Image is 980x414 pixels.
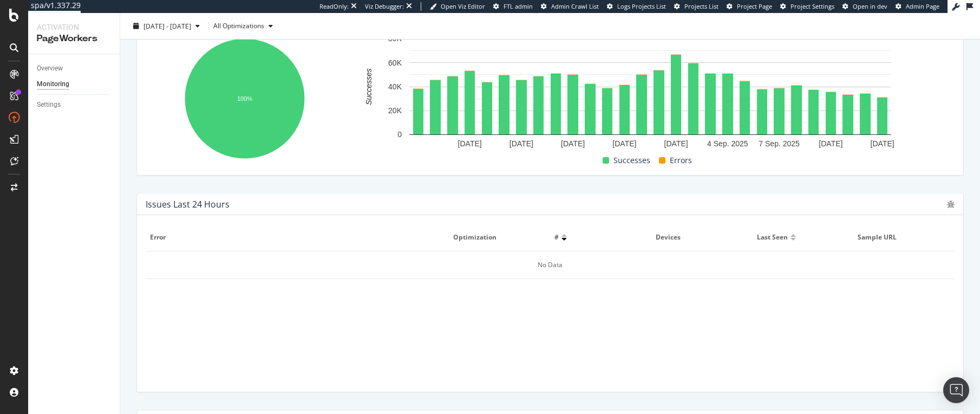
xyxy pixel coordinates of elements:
div: PageWorkers [37,33,111,45]
span: Error [150,232,442,242]
span: Last seen [757,232,788,242]
text: 80K [388,35,402,43]
a: Projects List [674,2,718,11]
div: Issues Last 24 Hours [146,199,230,210]
span: Admin Page [906,2,939,10]
svg: A chart. [349,33,951,153]
button: [DATE] - [DATE] [129,17,204,35]
span: Errors [670,154,692,167]
a: Open Viz Editor [430,2,485,11]
a: Admin Crawl List [541,2,599,11]
text: 100% [237,95,252,102]
span: Admin Crawl List [551,2,599,10]
span: Successes [613,154,650,167]
div: ReadOnly: [319,2,349,11]
a: FTL admin [493,2,533,11]
span: Sample URL [858,232,948,242]
span: Project Page [737,2,772,10]
span: Open in dev [853,2,887,10]
span: [DATE] - [DATE] [143,21,191,30]
text: 4 Sep. 2025 [707,139,748,148]
span: Optimization [453,232,543,242]
a: Overview [37,63,112,74]
span: Project Settings [790,2,834,10]
span: Devices [656,232,746,242]
text: 40K [388,82,402,91]
text: [DATE] [664,139,688,148]
span: Open Viz Editor [441,2,485,10]
div: Activation [37,22,111,33]
text: [DATE] [612,139,636,148]
text: 20K [388,106,402,115]
span: Logs Projects List [617,2,666,10]
div: Monitoring [37,79,69,90]
span: Projects List [684,2,718,10]
text: 0 [397,131,402,139]
a: Logs Projects List [607,2,666,11]
span: # [554,232,559,242]
div: Overview [37,63,63,74]
div: Viz Debugger: [365,2,404,11]
text: [DATE] [870,139,894,148]
text: [DATE] [819,139,842,148]
text: 7 Sep. 2025 [759,139,800,148]
a: Open in dev [842,2,887,11]
div: Open Intercom Messenger [943,377,969,403]
button: All Optimizations [213,17,277,35]
div: All Optimizations [213,23,264,29]
a: Admin Page [896,2,939,11]
text: [DATE] [561,139,585,148]
a: Project Page [727,2,772,11]
div: No Data [146,251,955,279]
text: 60K [388,59,402,67]
text: [DATE] [509,139,533,148]
svg: A chart. [146,33,343,167]
text: Successes [364,68,373,105]
a: Project Settings [780,2,834,11]
span: FTL admin [504,2,533,10]
div: Settings [37,99,61,111]
a: Monitoring [37,79,112,90]
div: bug [947,200,955,208]
text: [DATE] [458,139,481,148]
a: Settings [37,99,112,111]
